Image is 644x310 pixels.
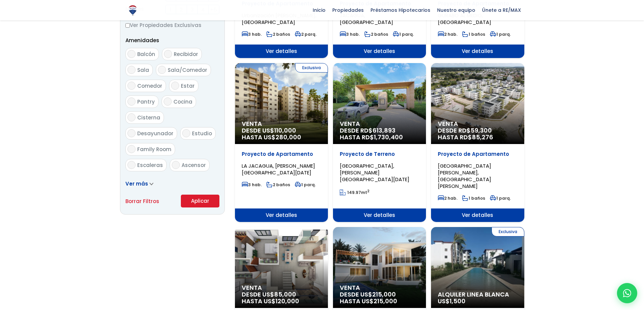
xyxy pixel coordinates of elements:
[462,195,485,201] span: 1 baños
[438,162,491,190] span: [GEOGRAPHIC_DATA][PERSON_NAME], [GEOGRAPHIC_DATA][PERSON_NAME]
[127,145,136,153] input: Family Room
[242,151,321,158] p: Proyecto de Apartamento
[158,66,166,74] input: Sala/Comedor
[127,82,136,90] input: Comedor
[434,5,479,15] span: Nuestro equipo
[438,127,517,141] span: DESDE RD$
[490,195,511,201] span: 1 parq.
[242,31,262,37] span: 3 hab.
[309,5,329,15] span: Inicio
[367,5,434,15] span: Préstamos Hipotecarios
[182,129,190,137] input: Estudio
[333,208,426,222] span: Ver detalles
[340,284,419,291] span: Venta
[438,291,517,298] span: Alquiler Linea Blanca
[479,5,524,15] span: Únete a RE/MAX
[125,180,153,187] a: Ver más
[172,161,180,169] input: Ascensor
[242,162,315,176] span: LA JACAGUA, [PERSON_NAME][GEOGRAPHIC_DATA][DATE]
[137,98,155,105] span: Pantry
[340,127,419,141] span: DESDE RD$
[329,5,367,15] span: Propiedades
[137,162,163,169] span: Escaleras
[333,45,426,58] span: Ver detalles
[438,297,466,305] span: US$
[127,129,136,137] input: Desayunador
[340,134,419,141] span: HASTA RD$
[127,66,136,74] input: Sala
[235,63,328,222] a: Exclusiva Venta DESDE US$110,000 HASTA US$280,000 Proyecto de Apartamento LA JACAGUA, [PERSON_NAM...
[181,195,219,207] button: Aplicar
[367,189,369,194] sup: 2
[340,151,419,158] p: Proyecto de Terreno
[192,130,212,137] span: Estudio
[173,98,192,105] span: Cocina
[276,133,301,141] span: 280,000
[174,51,198,58] span: Recibidor
[364,31,388,37] span: 2 baños
[472,133,493,141] span: 85,276
[242,120,321,127] span: Venta
[266,31,290,37] span: 2 baños
[372,290,396,299] span: 215,000
[242,298,321,305] span: HASTA US$
[235,208,328,222] span: Ver detalles
[125,36,219,45] p: Amenidades
[137,51,155,58] span: Balcón
[266,182,290,188] span: 2 baños
[137,82,162,89] span: Comedor
[462,31,485,37] span: 1 baños
[438,195,457,201] span: 2 hab.
[274,290,296,299] span: 85,000
[450,297,466,305] span: 1,500
[340,162,409,183] span: [GEOGRAPHIC_DATA], [PERSON_NAME][GEOGRAPHIC_DATA][DATE]
[393,31,414,37] span: 1 parq.
[438,120,517,127] span: Venta
[242,291,321,305] span: DESDE US$
[295,63,328,73] span: Exclusiva
[340,120,419,127] span: Venta
[340,31,360,37] span: 3 hab.
[235,45,328,58] span: Ver detalles
[340,190,369,195] span: mt
[340,298,419,305] span: HASTA US$
[471,126,492,135] span: 59,300
[431,63,524,222] a: Venta DESDE RD$59,300 HASTA RD$85,276 Proyecto de Apartamento [GEOGRAPHIC_DATA][PERSON_NAME], [GE...
[438,31,457,37] span: 2 hab.
[242,284,321,291] span: Venta
[125,180,148,187] span: Ver más
[242,134,321,141] span: HASTA US$
[340,291,419,305] span: DESDE US$
[125,21,219,29] label: Ver Propiedades Exclusivas
[438,151,517,158] p: Proyecto de Apartamento
[276,297,299,305] span: 120,000
[374,297,397,305] span: 215,000
[373,126,396,135] span: 613,893
[438,134,517,141] span: HASTA RD$
[171,82,179,90] input: Estar
[127,97,136,106] input: Pantry
[137,114,160,121] span: Cisterna
[242,127,321,141] span: DESDE US$
[127,50,136,58] input: Balcón
[431,45,524,58] span: Ver detalles
[374,133,403,141] span: 1,730,400
[137,130,173,137] span: Desayunador
[431,208,524,222] span: Ver detalles
[164,97,172,106] input: Cocina
[295,31,316,37] span: 2 parq.
[127,4,139,16] img: Logo de REMAX
[181,82,195,89] span: Estar
[295,182,316,188] span: 1 parq.
[127,113,136,121] input: Cisterna
[164,50,172,58] input: Recibidor
[137,146,171,153] span: Family Room
[242,182,262,188] span: 3 hab.
[274,126,296,135] span: 110,000
[333,63,426,222] a: Venta DESDE RD$613,893 HASTA RD$1,730,400 Proyecto de Terreno [GEOGRAPHIC_DATA], [PERSON_NAME][GE...
[125,23,130,28] input: Ver Propiedades Exclusivas
[492,227,524,236] span: Exclusiva
[125,197,159,205] a: Borrar Filtros
[347,190,361,195] span: 149.97
[182,162,206,169] span: Ascensor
